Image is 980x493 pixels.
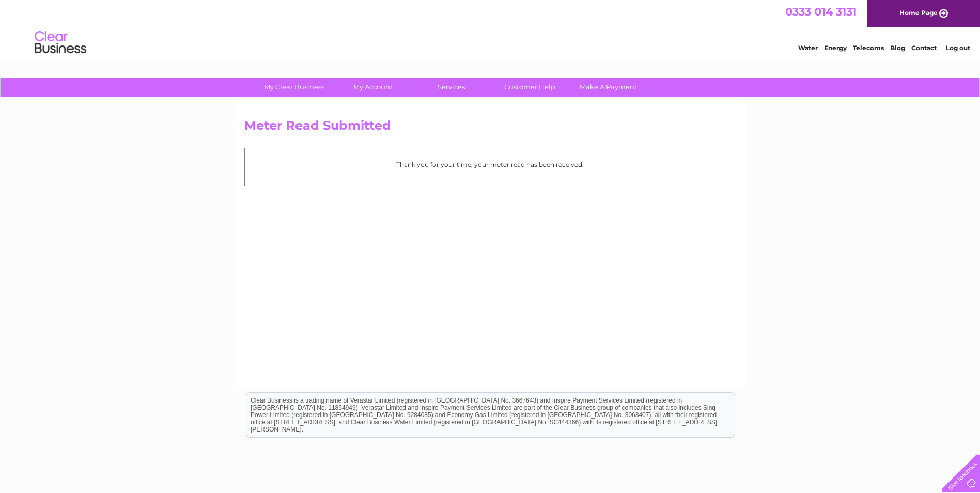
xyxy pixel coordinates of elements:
h2: Meter Read Submitted [244,118,736,138]
a: Make A Payment [566,78,651,97]
img: logo.png [34,27,87,58]
div: Clear Business is a trading name of Verastar Limited (registered in [GEOGRAPHIC_DATA] No. 3667643... [246,6,735,50]
a: Energy [824,44,847,52]
p: Thank you for your time, your meter read has been received. [250,160,730,170]
a: My Account [330,78,415,97]
a: Contact [911,44,937,52]
a: Services [409,78,494,97]
a: Blog [890,44,905,52]
a: My Clear Business [252,78,337,97]
a: Telecoms [853,44,884,52]
a: Customer Help [487,78,572,97]
a: Water [798,44,818,52]
a: Log out [946,44,970,52]
a: 0333 014 3131 [785,5,857,18]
